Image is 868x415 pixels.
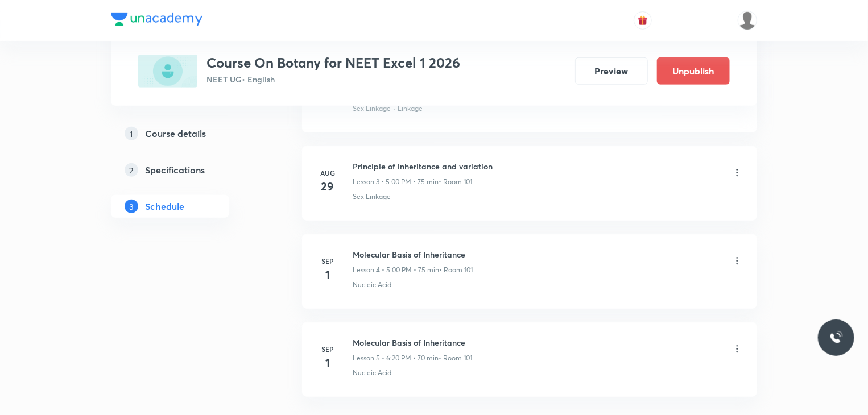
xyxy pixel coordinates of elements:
[638,15,648,26] img: avatar
[353,280,391,290] p: Nucleic Acid
[829,331,843,345] img: ttu
[316,256,339,266] h6: Sep
[316,168,339,178] h6: Aug
[393,103,395,114] div: ·
[398,103,423,114] p: Linkage
[316,344,339,354] h6: Sep
[439,177,472,187] p: • Room 101
[145,163,205,177] h5: Specifications
[145,200,184,213] h5: Schedule
[657,57,730,85] button: Unpublish
[353,248,473,260] h6: Molecular Basis of Inheritance
[634,11,652,30] button: avatar
[353,177,439,187] p: Lesson 3 • 5:00 PM • 75 min
[738,11,757,30] img: Athira
[353,265,439,275] p: Lesson 4 • 5:00 PM • 75 min
[353,103,391,114] p: Sex Linkage
[206,55,460,71] h3: Course On Botany for NEET Excel 1 2026
[125,163,138,177] p: 2
[353,160,493,172] h6: Principle of inheritance and variation
[125,200,138,213] p: 3
[206,73,460,85] p: NEET UG • English
[575,57,648,85] button: Preview
[353,337,472,348] h6: Molecular Basis of Inheritance
[145,127,206,140] h5: Course details
[316,266,339,283] h4: 1
[111,159,266,181] a: 2Specifications
[353,368,391,378] p: Nucleic Acid
[316,178,339,195] h4: 29
[316,354,339,371] h4: 1
[353,192,391,202] p: Sex Linkage
[439,265,473,275] p: • Room 101
[111,122,266,145] a: 1Course details
[439,353,472,363] p: • Room 101
[111,13,202,29] a: Company Logo
[111,13,202,26] img: Company Logo
[138,55,197,88] img: 55BFBBDA-C4E6-4FDA-B528-CD7C23696A95_plus.png
[125,127,138,140] p: 1
[353,353,439,363] p: Lesson 5 • 6:20 PM • 70 min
